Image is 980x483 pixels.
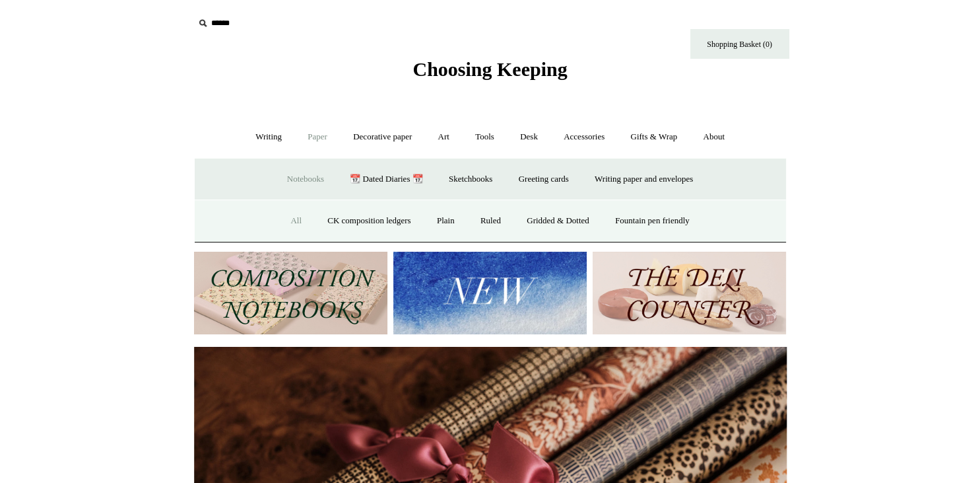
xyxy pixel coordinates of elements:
a: Gridded & Dotted [515,204,601,239]
a: Art [426,120,461,155]
img: 202302 Composition ledgers.jpg__PID:69722ee6-fa44-49dd-a067-31375e5d54ec [194,252,387,334]
span: Choosing Keeping [412,58,567,80]
a: Notebooks [275,162,336,197]
a: Gifts & Wrap [618,120,689,155]
a: Plain [425,204,467,239]
a: Shopping Basket (0) [690,29,789,59]
a: 📆 Dated Diaries 📆 [338,162,434,197]
a: All [278,204,313,239]
a: Choosing Keeping [412,69,567,78]
img: New.jpg__PID:f73bdf93-380a-4a35-bcfe-7823039498e1 [393,252,587,334]
a: Tools [463,120,506,155]
a: Accessories [552,120,616,155]
a: CK composition ledgers [315,204,422,239]
a: Desk [508,120,550,155]
a: Fountain pen friendly [603,204,702,239]
a: Writing [244,120,294,155]
a: Writing paper and envelopes [583,162,705,197]
a: Decorative paper [341,120,424,155]
a: Greeting cards [507,162,581,197]
a: Paper [296,120,339,155]
img: The Deli Counter [593,252,786,334]
a: Sketchbooks [437,162,504,197]
a: About [691,120,736,155]
a: Ruled [469,204,513,239]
